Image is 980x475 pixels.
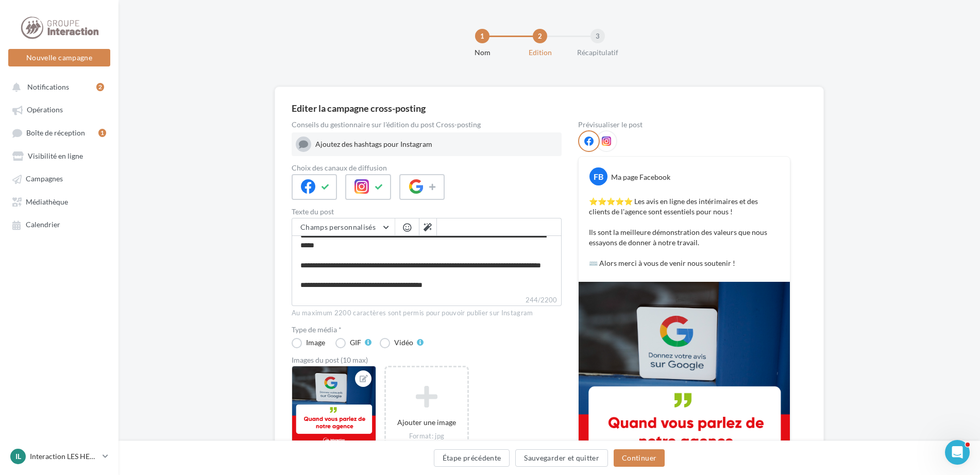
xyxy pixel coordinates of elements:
iframe: Intercom live chat [945,440,970,465]
span: Notifications [27,82,69,91]
div: 2 [533,29,547,43]
a: IL Interaction LES HERBIERS [8,447,110,466]
div: Editer la campagne cross-posting [292,104,426,113]
div: Edition [507,47,573,58]
span: Champs personnalisés [300,223,376,231]
div: 3 [590,29,605,43]
label: Choix des canaux de diffusion [292,164,562,172]
div: Conseils du gestionnaire sur l'édition du post Cross-posting [292,121,562,128]
div: Récapitulatif [565,47,631,58]
button: Sauvegarder et quitter [515,449,608,467]
div: Ma page Facebook [611,172,670,182]
div: FB [589,167,607,185]
a: Opérations [6,100,112,118]
span: IL [15,451,21,462]
div: Vidéo [394,339,413,346]
span: Calendrier [26,220,60,229]
div: Ajoutez des hashtags pour Instagram [315,139,557,149]
button: Étape précédente [434,449,510,467]
p: ⭐️⭐️⭐️⭐️⭐️ Les avis en ligne des intérimaires et des clients de l'agence sont essentiels pour nou... [589,196,780,268]
a: Calendrier [6,215,112,233]
button: Continuer [614,449,665,467]
a: Visibilité en ligne [6,146,112,165]
div: Au maximum 2200 caractères sont permis pour pouvoir publier sur Instagram [292,309,562,318]
a: Médiathèque [6,192,112,211]
a: Campagnes [6,169,112,188]
button: Nouvelle campagne [8,49,110,66]
span: Médiathèque [26,197,68,206]
div: Nom [449,47,515,58]
div: Image [306,339,325,346]
button: Notifications 2 [6,77,108,96]
div: 1 [475,29,489,43]
span: Visibilité en ligne [28,151,83,160]
div: Prévisualiser le post [578,121,790,128]
div: Images du post (10 max) [292,357,562,364]
p: Interaction LES HERBIERS [30,451,98,462]
button: Champs personnalisés [292,218,395,236]
div: GIF [350,339,361,346]
label: 244/2200 [292,295,562,306]
a: Boîte de réception1 [6,123,112,142]
div: 2 [96,83,104,91]
span: Campagnes [26,175,63,183]
label: Texte du post [292,208,562,215]
label: Type de média * [292,326,562,333]
div: 1 [98,129,106,137]
span: Opérations [27,106,63,114]
span: Boîte de réception [26,128,85,137]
